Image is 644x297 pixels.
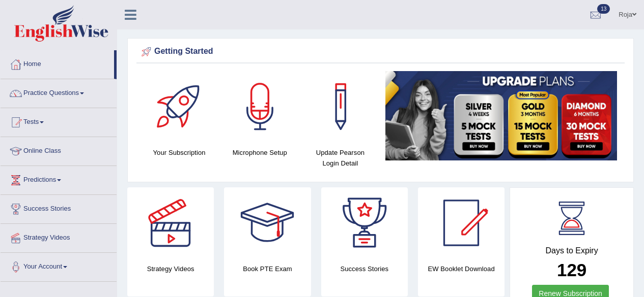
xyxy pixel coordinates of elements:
h4: Days to Expiry [521,246,622,255]
a: Success Stories [1,195,117,220]
h4: Update Pearson Login Detail [305,147,375,169]
a: Home [1,50,114,76]
a: Practice Questions [1,79,117,105]
a: Online Class [1,137,117,162]
span: 13 [597,4,610,14]
h4: Strategy Videos [127,263,214,274]
h4: Book PTE Exam [224,263,311,274]
h4: EW Booklet Download [418,263,505,274]
a: Tests [1,108,117,134]
img: small5.jpg [385,71,617,160]
a: Strategy Videos [1,224,117,249]
h4: Your Subscription [144,147,214,158]
h4: Microphone Setup [225,147,295,158]
a: Predictions [1,166,117,191]
a: Your Account [1,253,117,278]
div: Getting Started [139,44,622,59]
b: 129 [557,260,586,280]
h4: Success Stories [321,263,408,274]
